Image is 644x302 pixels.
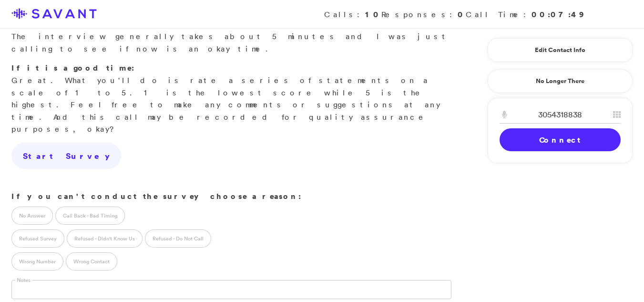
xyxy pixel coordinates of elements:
[11,143,121,169] a: Start Survey
[55,207,125,225] label: Call Back - Bad Timing
[66,252,117,271] label: Wrong Contact
[11,252,63,271] label: Wrong Number
[67,229,143,248] label: Refused - Didn't Know Us
[458,9,466,20] strong: 0
[11,62,134,73] strong: If it is a good time:
[11,62,451,135] p: Great. What you'll do is rate a series of statements on a scale of 1 to 5. 1 is the lowest score ...
[11,31,451,55] p: The interview generally takes about 5 minutes and I was just calling to see if now is an okay time.
[145,229,211,248] label: Refused - Do Not Call
[11,191,301,201] strong: If you can't conduct the survey choose a reason:
[15,277,32,284] label: Notes
[500,42,621,58] a: Edit Contact Info
[365,9,381,20] strong: 10
[11,207,53,225] label: No Answer
[488,69,633,93] a: No Longer There
[500,128,621,151] a: Connect
[11,229,64,248] label: Refused Survey
[532,9,585,20] strong: 00:07:49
